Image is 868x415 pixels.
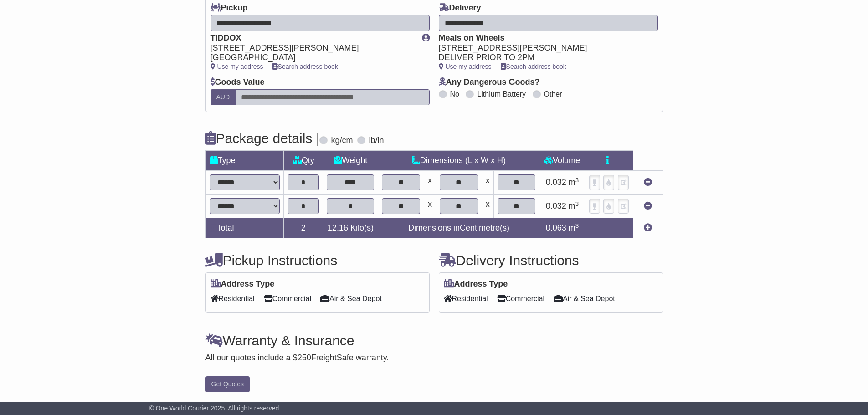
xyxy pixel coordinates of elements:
td: Volume [539,151,585,171]
td: x [482,195,493,218]
span: 0.032 [546,201,566,210]
span: 12.16 [328,223,348,232]
label: Other [544,90,562,98]
td: x [482,171,493,195]
label: Lithium Battery [477,90,526,98]
span: m [569,178,579,187]
td: Total [205,218,284,238]
td: Type [205,151,284,171]
span: Commercial [264,292,311,306]
a: Search address book [272,63,338,70]
td: 2 [284,218,323,238]
span: Air & Sea Depot [554,292,615,306]
h4: Package details | [205,131,320,146]
label: Any Dangerous Goods? [439,77,540,87]
label: kg/cm [331,136,353,146]
div: DELIVER PRIOR TO 2PM [439,53,649,63]
td: Dimensions (L x W x H) [378,151,539,171]
label: No [450,90,459,98]
label: Pickup [211,3,248,13]
a: Use my address [211,63,263,70]
a: Remove this item [644,201,652,210]
span: 0.063 [546,223,566,232]
span: © One World Courier 2025. All rights reserved. [149,405,281,412]
div: All our quotes include a $ FreightSafe warranty. [205,353,663,363]
td: Kilo(s) [323,218,378,238]
label: lb/in [369,136,384,146]
a: Remove this item [644,178,652,187]
label: Delivery [439,3,481,13]
button: Get Quotes [205,376,250,392]
td: x [424,171,436,195]
div: Meals on Wheels [439,33,649,43]
div: [STREET_ADDRESS][PERSON_NAME] [439,43,649,53]
span: Air & Sea Depot [320,292,382,306]
label: Goods Value [211,77,265,87]
sup: 3 [575,200,579,207]
a: Use my address [439,63,492,70]
td: Dimensions in Centimetre(s) [378,218,539,238]
h4: Warranty & Insurance [205,333,663,348]
span: 0.032 [546,178,566,187]
span: Residential [444,292,488,306]
a: Search address book [501,63,566,70]
td: Qty [284,151,323,171]
td: Weight [323,151,378,171]
label: AUD [211,89,236,105]
span: m [569,223,579,232]
td: x [424,195,436,218]
div: TIDDOX [211,33,413,43]
div: [GEOGRAPHIC_DATA] [211,53,413,63]
label: Address Type [444,279,508,289]
span: Commercial [497,292,544,306]
span: m [569,201,579,210]
h4: Pickup Instructions [205,253,430,268]
label: Address Type [211,279,275,289]
a: Add new item [644,223,652,232]
sup: 3 [575,222,579,229]
span: 250 [298,353,311,362]
div: [STREET_ADDRESS][PERSON_NAME] [211,43,413,53]
sup: 3 [575,177,579,184]
h4: Delivery Instructions [439,253,663,268]
span: Residential [211,292,255,306]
